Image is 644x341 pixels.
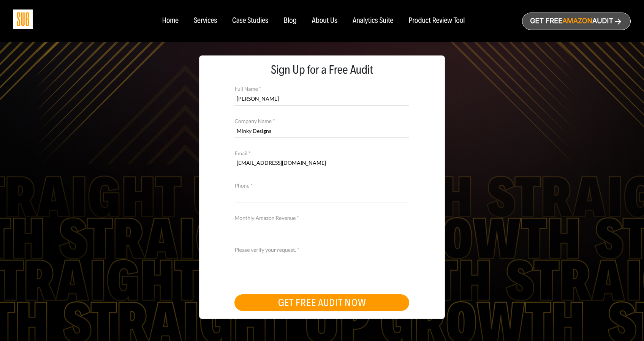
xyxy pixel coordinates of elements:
button: GET FREE AUDIT NOW [234,294,409,311]
label: Full Name * [234,85,409,93]
input: Full Name * [234,92,409,106]
label: Email * [234,149,409,158]
label: Company Name * [234,117,409,125]
a: Services [194,17,217,25]
a: Analytics Suite [353,17,393,25]
label: Please verify your request. * [234,246,409,254]
input: Monthly Amazon Revenue * [234,221,409,234]
a: Blog [283,17,297,25]
input: Contact Number * [234,189,409,202]
a: Case Studies [232,17,268,25]
a: Product Review Tool [408,17,465,25]
span: Amazon [562,17,592,25]
a: About Us [312,17,338,25]
span: Sign Up for a Free Audit [207,63,437,76]
a: Home [162,17,178,25]
input: Email * [234,156,409,170]
label: Phone * [234,182,409,190]
a: Get freeAmazonAudit [522,13,631,30]
iframe: reCAPTCHA [234,253,350,283]
img: Sug [13,9,33,29]
label: Monthly Amazon Revenue * [234,214,409,222]
input: Company Name * [234,125,409,138]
